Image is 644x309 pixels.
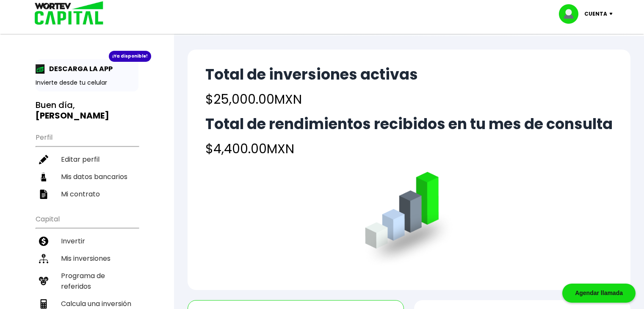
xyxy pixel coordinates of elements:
h3: Buen día, [36,100,138,121]
h2: Total de inversiones activas [205,66,418,83]
p: DESCARGA LA APP [45,63,113,74]
b: [PERSON_NAME] [36,110,109,121]
div: Agendar llamada [562,284,636,303]
img: datos-icon.10cf9172.svg [39,172,48,182]
a: Mi contrato [36,185,138,203]
a: Mis datos bancarios [36,168,138,185]
img: recomiendanos-icon.9b8e9327.svg [39,276,48,286]
p: Cuenta [584,8,607,20]
img: invertir-icon.b3b967d7.svg [39,237,48,246]
p: Invierte desde tu celular [36,78,138,87]
img: editar-icon.952d3147.svg [39,155,48,164]
img: contrato-icon.f2db500c.svg [39,190,48,199]
div: ¡Ya disponible! [109,51,151,62]
a: Programa de referidos [36,267,138,295]
a: Editar perfil [36,151,138,168]
h2: Total de rendimientos recibidos en tu mes de consulta [205,116,613,132]
img: calculadora-icon.17d418c4.svg [39,299,48,309]
a: Mis inversiones [36,250,138,267]
img: profile-image [559,4,584,24]
h4: $4,400.00 MXN [205,139,613,158]
h4: $25,000.00 MXN [205,90,418,109]
a: Invertir [36,232,138,250]
img: app-icon [36,64,45,74]
img: icon-down [607,13,619,15]
ul: Perfil [36,128,138,203]
img: grafica.516fef24.png [361,172,457,268]
img: inversiones-icon.6695dc30.svg [39,254,48,263]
